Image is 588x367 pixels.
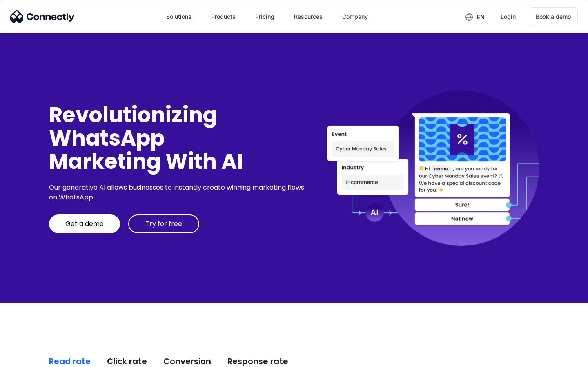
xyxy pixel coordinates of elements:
div: Company [342,11,368,22]
div: Response rate [227,356,288,367]
img: Connectly Logo [10,10,75,23]
div: Login [501,11,516,22]
div: en [477,11,485,23]
div: Pricing [255,11,274,22]
div: Solutions [166,11,192,22]
div: Our generative AI allows businesses to instantly create winning marketing flows on WhatsApp. [49,183,307,202]
div: Try for free [145,220,182,228]
div: Products [211,11,236,22]
a: Login [494,7,522,27]
div: Click rate [107,356,147,367]
a: Pricing [249,7,281,27]
div: Conversion [163,356,211,367]
a: Get a demo [49,214,120,233]
div: Revolutionizing WhatsApp Marketing With AI [49,103,307,173]
div: Get a demo [65,220,104,228]
a: Try for free [128,214,199,233]
div: Read rate [49,356,91,367]
a: Book a demo [529,7,578,26]
div: Resources [294,11,323,22]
